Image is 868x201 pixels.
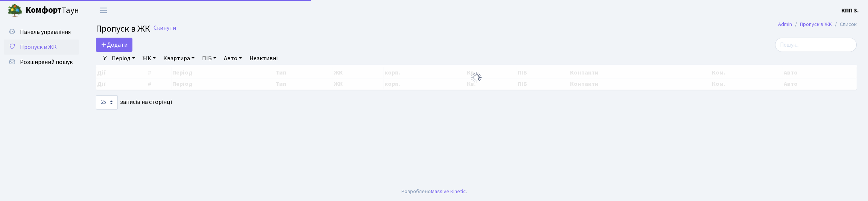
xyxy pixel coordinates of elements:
[841,6,859,15] a: КПП 3.
[470,72,482,84] img: Обробка...
[96,95,118,110] select: записів на сторінці
[26,4,62,16] b: Комфорт
[199,52,219,65] a: ПІБ
[154,24,176,32] a: Скинути
[4,24,79,40] a: Панель управління
[246,52,281,65] a: Неактивні
[20,28,71,36] span: Панель управління
[401,187,467,196] div: Розроблено .
[775,38,857,52] input: Пошук...
[832,20,857,29] li: Список
[96,95,172,110] label: записів на сторінці
[4,55,79,70] a: Розширений пошук
[8,3,23,18] img: logo.png
[94,4,113,17] button: Переключити навігацію
[4,40,79,55] a: Пропуск в ЖК
[96,38,132,52] a: Додати
[221,52,245,65] a: Авто
[800,20,832,28] a: Пропуск в ЖК
[96,22,150,35] span: Пропуск в ЖК
[431,187,466,195] a: Massive Kinetic
[26,4,79,17] span: Таун
[20,58,73,66] span: Розширений пошук
[841,6,859,15] b: КПП 3.
[109,52,138,65] a: Період
[101,41,128,49] span: Додати
[767,17,868,32] nav: breadcrumb
[140,52,159,65] a: ЖК
[160,52,198,65] a: Квартира
[20,43,57,51] span: Пропуск в ЖК
[778,20,792,28] a: Admin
